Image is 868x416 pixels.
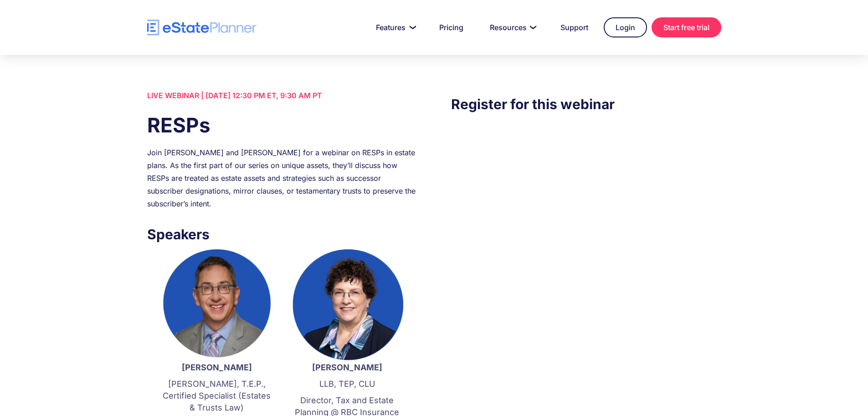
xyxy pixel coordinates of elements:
[147,20,257,36] a: home
[365,18,424,37] a: Features
[147,89,417,102] div: LIVE WEBINAR | [DATE] 12:30 PM ET, 9:30 AM PT
[451,94,721,115] h3: Register for this webinar
[312,363,382,372] strong: [PERSON_NAME]
[428,18,474,37] a: Pricing
[182,363,252,372] strong: [PERSON_NAME]
[479,18,545,37] a: Resources
[147,146,417,210] div: Join [PERSON_NAME] and [PERSON_NAME] for a webinar on RESPs in estate plans. As the first part of...
[451,133,721,296] iframe: Form 0
[652,17,721,37] a: Start free trial
[291,378,403,390] p: LLB, TEP, CLU
[147,224,417,245] h3: Speakers
[161,378,273,414] p: [PERSON_NAME], T.E.P., Certified Specialist (Estates & Trusts Law)
[550,18,599,37] a: Support
[147,111,417,139] h1: RESPs
[604,17,647,37] a: Login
